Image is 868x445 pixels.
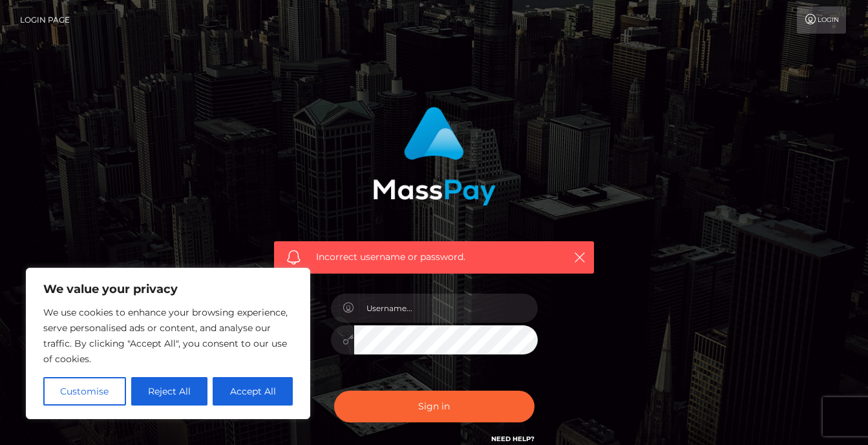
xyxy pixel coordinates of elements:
[131,377,208,406] button: Reject All
[43,377,126,406] button: Customise
[354,294,538,323] input: Username...
[797,6,846,34] a: Login
[316,250,552,264] span: Incorrect username or password.
[20,6,70,34] a: Login Page
[373,107,496,206] img: MassPay Login
[491,435,535,443] a: Need Help?
[26,268,310,419] div: We value your privacy
[213,377,293,406] button: Accept All
[43,281,293,297] p: We value your privacy
[334,391,535,422] button: Sign in
[43,305,293,367] p: We use cookies to enhance your browsing experience, serve personalised ads or content, and analys...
